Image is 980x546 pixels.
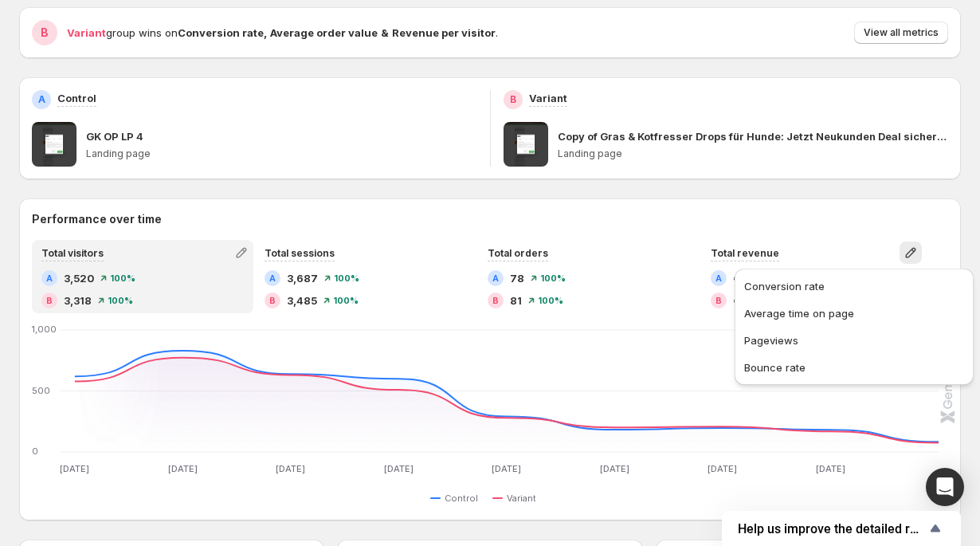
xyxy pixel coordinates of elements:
span: 3,520 [64,270,94,286]
span: 78 [510,270,524,286]
text: [DATE] [276,463,305,474]
h2: B [46,296,53,305]
span: 100% [108,296,133,305]
span: Bounce rate [744,361,806,374]
text: [DATE] [600,463,629,474]
span: 100% [540,273,566,283]
text: 500 [32,385,50,396]
span: 3,687 [287,270,318,286]
h2: B [41,25,49,41]
strong: Conversion rate [178,26,264,39]
span: Variant [507,492,536,505]
span: group wins on . [67,26,498,39]
span: 100% [333,296,359,305]
h2: Performance over time [32,211,948,227]
p: Landing page [558,147,949,160]
span: Total orders [488,247,548,259]
h2: A [46,273,53,283]
button: Control [430,489,484,508]
h2: B [510,93,516,106]
img: GK OP LP 4 [32,122,76,167]
text: 0 [32,446,38,457]
h2: A [269,273,276,283]
h2: B [269,296,276,305]
span: 3,318 [64,293,92,308]
span: Total visitors [41,247,104,259]
button: Average time on page [739,300,969,326]
h2: B [492,296,499,305]
span: Variant [67,26,106,39]
button: Show survey - Help us improve the detailed report for A/B campaigns [738,519,945,538]
h2: B [715,296,722,305]
button: View all metrics [854,22,948,44]
span: 100% [334,273,359,283]
p: Landing page [86,147,477,160]
p: Control [57,90,96,106]
span: Pageviews [744,334,798,347]
strong: Average order value [270,26,378,39]
span: 100% [110,273,135,283]
p: Variant [529,90,567,106]
button: Conversion rate [739,273,969,299]
text: [DATE] [708,463,737,474]
span: Average time on page [744,307,854,320]
span: Total sessions [265,247,335,259]
text: [DATE] [60,463,89,474]
h2: A [492,273,499,283]
span: Conversion rate [744,280,825,293]
span: 3,485 [287,293,317,308]
span: 81 [510,293,522,308]
span: Help us improve the detailed report for A/B campaigns [738,521,926,536]
strong: Revenue per visitor [392,26,496,39]
strong: & [381,26,389,39]
p: Copy of Gras & Kotfresser Drops für Hunde: Jetzt Neukunden Deal sichern!-v1 [558,128,949,144]
button: Variant [492,489,543,508]
button: Pageviews [739,328,969,353]
h2: A [38,93,45,106]
img: Copy of Gras & Kotfresser Drops für Hunde: Jetzt Neukunden Deal sichern!-v1 [504,122,548,167]
strong: , [264,26,267,39]
div: Open Intercom Messenger [926,468,964,506]
text: [DATE] [168,463,198,474]
text: [DATE] [384,463,414,474]
p: GK OP LP 4 [86,128,143,144]
span: 100% [538,296,563,305]
span: Total revenue [711,247,779,259]
span: Control [445,492,478,505]
span: View all metrics [864,26,939,39]
text: [DATE] [492,463,521,474]
h2: A [715,273,722,283]
text: [DATE] [816,463,845,474]
button: Bounce rate [739,355,969,380]
text: 1,000 [32,324,57,335]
